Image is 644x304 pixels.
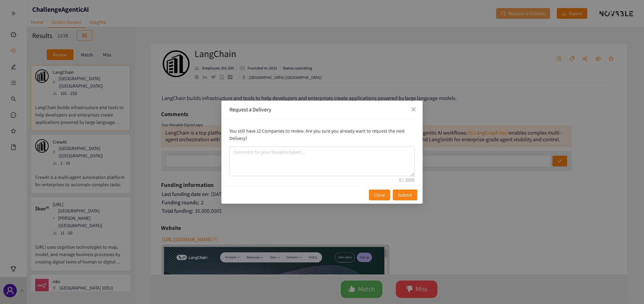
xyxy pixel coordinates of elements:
[393,190,417,200] button: Submit
[532,232,644,304] div: Widget de chat
[374,191,385,199] span: Close
[229,147,415,176] textarea: comment
[411,107,416,112] span: close
[398,191,412,199] span: Submit
[229,106,415,113] div: Request a Delivery
[532,232,644,304] iframe: Chat Widget
[405,101,423,119] button: Close
[229,127,415,142] p: You still have 12 Companies to review. Are you sure you already want to request the next Delivery?
[369,190,390,200] button: Close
